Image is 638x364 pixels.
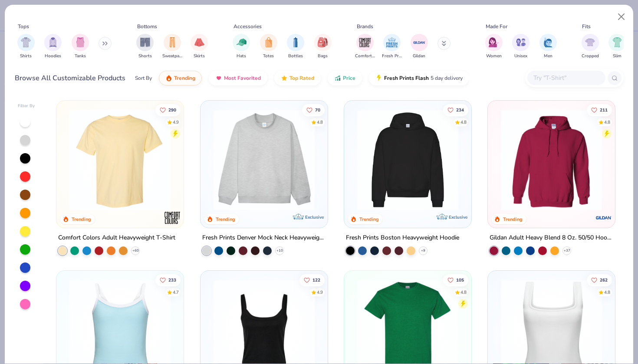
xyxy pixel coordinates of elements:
[600,278,608,282] span: 262
[369,71,469,85] button: Fresh Prints Flash5 day delivery
[587,104,612,116] button: Like
[209,109,319,210] img: f5d85501-0dbb-4ee4-b115-c08fa3845d83
[20,53,32,59] span: Shirts
[604,119,610,125] div: 4.8
[512,34,529,59] div: filter for Unisex
[289,75,314,82] span: Top Rated
[375,75,382,82] img: flash.gif
[164,209,181,226] img: Comfort Colors logo
[162,34,182,59] div: filter for Sweatpants
[165,75,172,82] img: trending.gif
[155,274,181,286] button: Like
[173,119,179,125] div: 4.9
[287,34,304,59] button: filter button
[137,23,157,30] div: Bottoms
[173,289,179,296] div: 4.7
[382,34,402,59] button: filter button
[72,34,89,59] div: filter for Tanks
[194,53,205,59] span: Skirts
[162,34,182,59] button: filter button
[299,274,324,286] button: Like
[486,53,502,59] span: Women
[237,53,246,59] span: Hats
[136,34,154,59] div: filter for Shorts
[168,108,176,112] span: 290
[449,214,467,220] span: Exclusive
[305,214,324,220] span: Exclusive
[544,53,552,59] span: Men
[543,37,553,47] img: Men Image
[564,248,570,253] span: + 37
[260,34,277,59] div: filter for Totes
[316,289,322,296] div: 4.9
[460,289,467,296] div: 4.8
[413,36,426,49] img: Gildan Image
[411,34,428,59] button: filter button
[582,34,599,59] button: filter button
[443,274,468,286] button: Like
[497,109,606,210] img: 01756b78-01f6-4cc6-8d8a-3c30c1a0c8ac
[72,34,89,59] button: filter button
[582,34,599,59] div: filter for Cropped
[159,71,202,85] button: Trending
[315,108,320,112] span: 70
[582,53,599,59] span: Cropped
[485,34,503,59] button: filter button
[138,53,152,59] span: Shorts
[155,104,181,116] button: Like
[346,233,459,243] div: Fresh Prints Boston Heavyweight Hoodie
[209,71,267,85] button: Most Favorited
[411,34,428,59] div: filter for Gildan
[318,53,328,59] span: Bags
[314,34,332,59] button: filter button
[456,278,464,282] span: 105
[539,34,557,59] button: filter button
[421,248,425,253] span: + 9
[608,34,626,59] button: filter button
[15,73,125,83] div: Browse All Customizable Products
[291,37,300,47] img: Bottles Image
[595,209,612,226] img: Gildan logo
[460,119,467,125] div: 4.8
[314,34,332,59] div: filter for Bags
[233,23,262,30] div: Accessories
[276,248,283,253] span: + 10
[587,274,612,286] button: Like
[191,34,208,59] button: filter button
[382,53,402,59] span: Fresh Prints
[263,53,274,59] span: Totes
[136,34,154,59] button: filter button
[384,75,429,82] span: Fresh Prints Flash
[514,53,527,59] span: Unisex
[132,248,139,253] span: + 60
[328,71,362,85] button: Price
[191,34,208,59] div: filter for Skirts
[413,53,425,59] span: Gildan
[224,75,261,82] span: Most Favorited
[443,104,468,116] button: Like
[612,37,622,47] img: Slim Image
[215,75,222,82] img: most_fav.gif
[44,34,62,59] button: filter button
[260,34,277,59] button: filter button
[168,37,177,47] img: Sweatpants Image
[512,34,529,59] button: filter button
[48,37,58,47] img: Hoodies Image
[17,34,35,59] div: filter for Shirts
[237,37,247,47] img: Hats Image
[45,53,61,59] span: Hoodies
[135,74,152,82] div: Sort By
[44,34,62,59] div: filter for Hoodies
[75,53,86,59] span: Tanks
[489,37,499,47] img: Women Image
[613,53,622,59] span: Slim
[600,108,608,112] span: 211
[168,278,176,282] span: 233
[585,37,595,47] img: Cropped Image
[485,34,503,59] div: filter for Women
[533,73,599,83] input: Try "T-Shirt"
[202,233,326,243] div: Fresh Prints Denver Mock Neck Heavyweight Sweatshirt
[281,75,288,82] img: TopRated.gif
[174,75,195,82] span: Trending
[233,34,250,59] div: filter for Hats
